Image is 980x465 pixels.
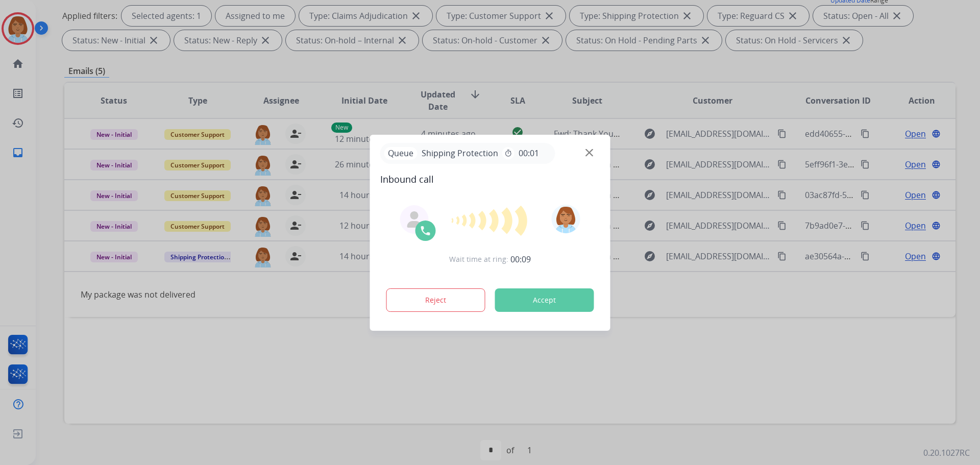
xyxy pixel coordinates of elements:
[384,147,418,160] p: Queue
[551,205,580,233] img: avatar
[923,447,970,459] p: 0.20.1027RC
[504,149,512,157] mat-icon: timer
[406,211,423,228] img: agent-avatar
[380,172,600,186] span: Inbound call
[510,253,531,265] span: 00:09
[495,288,594,312] button: Accept
[585,149,593,156] img: close-button
[420,225,432,237] img: call-icon
[418,147,502,159] span: Shipping Protection
[386,288,485,312] button: Reject
[519,147,539,159] span: 00:01
[449,254,508,264] span: Wait time at ring:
